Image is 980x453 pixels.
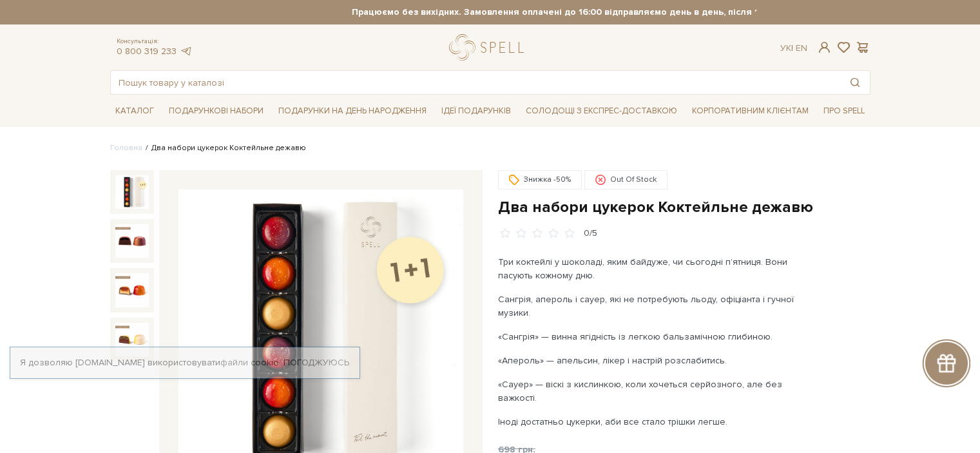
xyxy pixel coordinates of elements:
li: Два набори цукерок Коктейльне дежавю [142,142,306,154]
h1: Два набори цукерок Коктейльне дежавю [498,197,870,217]
div: Я дозволяю [DOMAIN_NAME] використовувати [10,357,360,369]
a: En [796,43,807,53]
a: telegram [180,46,193,57]
a: 0 800 319 233 [117,46,177,57]
a: Солодощі з експрес-доставкою [521,100,682,122]
img: Два набори цукерок Коктейльне дежавю [115,175,149,209]
div: Out Of Stock [584,170,668,189]
span: Подарунки на День народження [273,101,432,121]
a: logo [449,34,530,61]
span: Подарункові набори [164,101,269,121]
span: Про Spell [818,101,870,121]
input: Пошук товару у каталозі [111,71,840,94]
img: Два набори цукерок Коктейльне дежавю [115,273,149,307]
p: «Сауер» — віскі з кислинкою, коли хочеться серйозного, але без важкості. [498,378,800,405]
div: 0/5 [584,227,597,240]
a: файли cookie [220,357,279,368]
p: «Сангрія» — винна ягідність із легкою бальзамічною глибиною. [498,330,800,343]
a: Корпоративним клієнтам [687,100,814,122]
div: Ук [780,43,807,54]
a: Головна [110,143,142,153]
p: Сангрія, апероль і сауер, які не потребують льоду, офіціанта і гучної музики. [498,293,800,320]
img: Два набори цукерок Коктейльне дежавю [115,224,149,258]
span: Консультація: [117,37,193,46]
img: Два набори цукерок Коктейльне дежавю [115,323,149,356]
p: Іноді достатньо цукерки, аби все стало трішки легше. [498,415,800,429]
p: «Апероль» — апельсин, лікер і настрій розслабитись. [498,354,800,367]
span: Ідеї подарунків [436,101,516,121]
span: | [791,43,793,53]
div: Знижка -50% [498,170,582,189]
span: Каталог [110,101,159,121]
a: Погоджуюсь [283,357,349,369]
button: Пошук товару у каталозі [840,71,870,94]
p: Три коктейлі у шоколаді, яким байдуже, чи сьогодні п’ятниця. Вони пасують кожному дню. [498,255,800,282]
